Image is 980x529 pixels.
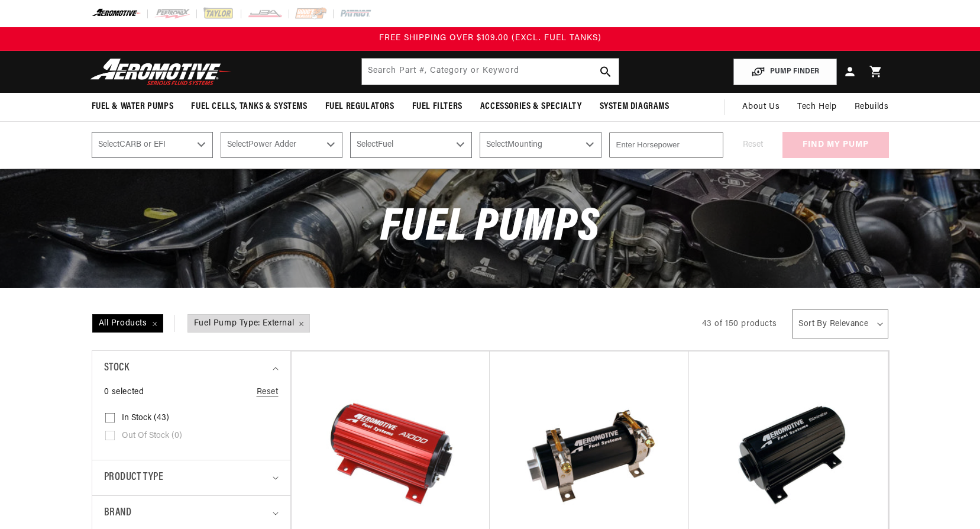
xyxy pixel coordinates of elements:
[92,315,187,333] a: All Products
[362,59,619,85] input: Search by Part Number, Category or Keyword
[412,101,462,113] span: Fuel Filters
[702,320,777,328] span: 43 of 150 products
[104,469,164,486] span: Product type
[83,93,183,121] summary: Fuel & Water Pumps
[104,505,132,522] span: Brand
[191,101,307,113] span: Fuel Cells, Tanks & Systems
[846,93,898,121] summary: Rebuilds
[93,315,163,333] span: All Products
[591,93,678,121] summary: System Diagrams
[609,132,723,158] input: Enter Horsepower
[403,93,471,121] summary: Fuel Filters
[92,132,214,158] select: CARB or EFI
[257,386,279,399] a: Reset
[742,102,780,111] span: About Us
[855,101,889,114] span: Rebuilds
[187,315,311,333] a: Fuel Pump Type: External
[733,93,788,121] a: About Us
[104,460,279,495] summary: Product type (0 selected)
[316,93,403,121] summary: Fuel Regulators
[379,34,601,43] span: FREE SHIPPING OVER $109.00 (EXCL. FUEL TANKS)
[797,101,836,114] span: Tech Help
[380,205,599,251] span: Fuel Pumps
[92,101,174,113] span: Fuel & Water Pumps
[188,315,309,333] span: Fuel Pump Type: External
[788,93,845,121] summary: Tech Help
[104,386,144,399] span: 0 selected
[221,132,342,158] select: Power Adder
[593,59,619,85] button: search button
[325,101,394,113] span: Fuel Regulators
[480,132,601,158] select: Mounting
[104,360,130,377] span: Stock
[122,431,182,441] span: Out of stock (0)
[182,93,316,121] summary: Fuel Cells, Tanks & Systems
[600,101,669,113] span: System Diagrams
[350,132,472,158] select: Fuel
[104,351,279,386] summary: Stock (0 selected)
[471,93,591,121] summary: Accessories & Specialty
[480,101,582,113] span: Accessories & Specialty
[122,413,169,424] span: In stock (43)
[87,58,235,86] img: Aeromotive
[733,59,837,85] button: PUMP FINDER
